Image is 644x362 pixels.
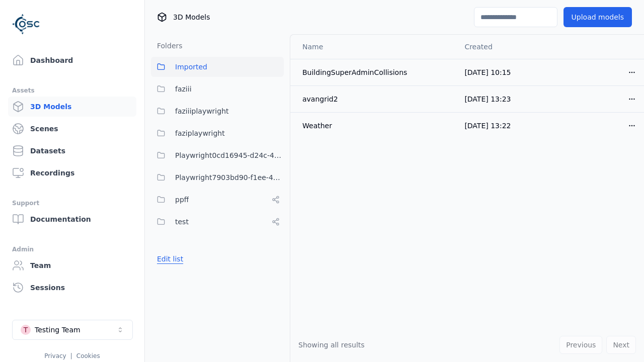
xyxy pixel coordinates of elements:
span: faziii [175,83,192,95]
th: Name [290,35,456,59]
button: Edit list [151,250,189,268]
button: ppff [151,190,284,210]
button: Playwright7903bd90-f1ee-40e5-8689-7a943bbd43ef [151,167,284,188]
div: Admin [12,243,132,255]
a: 3D Models [8,97,136,117]
span: | [70,352,72,359]
button: faziplaywright [151,123,284,143]
span: ppff [175,194,189,206]
a: Team [8,255,136,276]
span: faziiiplaywright [175,105,229,117]
span: [DATE] 10:15 [464,68,511,76]
div: Testing Team [35,325,80,335]
a: Scenes [8,119,136,139]
img: Logo [12,10,40,38]
button: faziii [151,79,284,99]
span: Playwright7903bd90-f1ee-40e5-8689-7a943bbd43ef [175,171,284,184]
a: Dashboard [8,50,136,70]
button: Playwright0cd16945-d24c-45f9-a8ba-c74193e3fd84 [151,145,284,165]
span: [DATE] 13:22 [464,122,511,130]
button: Imported [151,57,284,77]
span: [DATE] 13:23 [464,95,511,103]
span: faziplaywright [175,127,225,139]
div: Weather [302,121,448,131]
div: T [21,325,31,335]
button: Upload models [563,7,632,27]
a: Recordings [8,163,136,183]
button: test [151,212,284,232]
h3: Folders [151,41,183,51]
span: 3D Models [173,12,210,22]
span: Showing all results [298,341,365,349]
span: Playwright0cd16945-d24c-45f9-a8ba-c74193e3fd84 [175,149,284,161]
a: Documentation [8,209,136,229]
a: Privacy [44,352,66,359]
div: BuildingSuperAdminCollisions [302,67,448,77]
a: Datasets [8,141,136,161]
span: Imported [175,61,207,73]
div: avangrid2 [302,94,448,104]
span: test [175,216,189,228]
th: Created [456,35,550,59]
button: Select a workspace [12,320,133,340]
a: Cookies [76,352,100,359]
div: Support [12,197,132,209]
button: faziiiplaywright [151,101,284,121]
a: Sessions [8,278,136,298]
div: Assets [12,84,132,97]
